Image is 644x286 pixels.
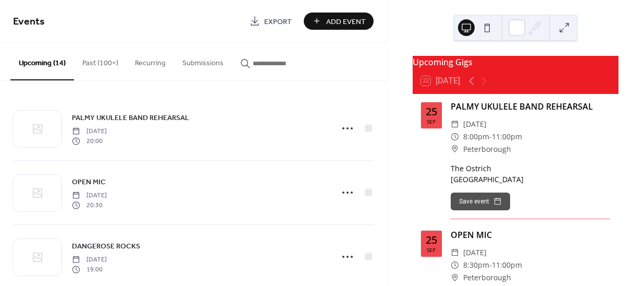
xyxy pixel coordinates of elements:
span: Add Event [326,16,366,27]
div: ​ [451,246,459,259]
span: - [489,259,492,271]
span: [DATE] [463,246,487,259]
button: Upcoming (14) [10,42,74,80]
div: ​ [451,130,459,143]
span: 11:00pm [492,259,522,271]
div: The Ostrich [GEOGRAPHIC_DATA] [451,163,610,185]
div: ​ [451,259,459,271]
div: Sep [427,247,436,253]
span: [DATE] [72,255,107,265]
span: 8:30pm [463,259,489,271]
button: Recurring [127,42,174,79]
button: Save event [451,193,510,210]
span: 20:30 [72,200,107,210]
span: Peterborough [463,143,511,156]
div: ​ [451,118,459,130]
div: Upcoming Gigs [413,56,618,68]
div: ​ [451,271,459,284]
span: 8:00pm [463,130,489,143]
span: PALMY UKULELE BAND REHEARSAL [72,113,189,124]
span: DANGEROSE ROCKS [72,241,140,252]
span: [DATE] [72,191,107,200]
span: 19:00 [72,265,107,274]
a: Export [242,13,300,30]
div: 25 [426,235,437,245]
span: [DATE] [72,127,107,136]
button: Past (100+) [74,42,127,79]
span: - [489,130,492,143]
span: OPEN MIC [72,177,106,188]
div: ​ [451,143,459,156]
span: 20:00 [72,136,107,146]
a: DANGEROSE ROCKS [72,240,140,252]
span: 11:00pm [492,130,522,143]
span: Export [264,16,292,27]
a: OPEN MIC [72,176,106,188]
button: Submissions [174,42,232,79]
span: Events [13,11,45,32]
div: PALMY UKULELE BAND REHEARSAL [451,100,610,113]
div: OPEN MIC [451,229,610,241]
span: Peterborough [463,271,511,284]
div: Sep [427,119,436,124]
button: Add Event [304,13,374,30]
span: [DATE] [463,118,487,130]
a: PALMY UKULELE BAND REHEARSAL [72,112,189,124]
div: 25 [426,106,437,117]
